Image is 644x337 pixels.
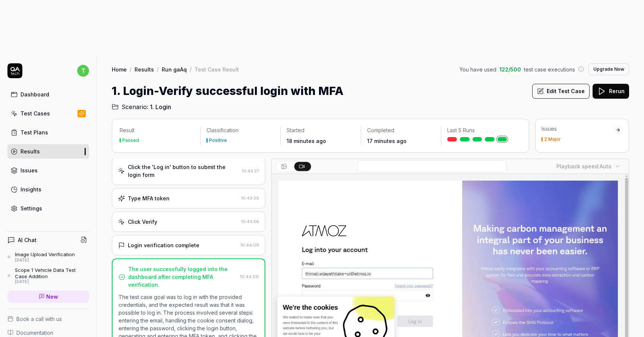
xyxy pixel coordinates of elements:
div: Results [20,147,40,155]
h1: 1. Login-Verify successful login with MFA [112,83,344,99]
div: Issues [542,125,613,133]
div: Settings [20,204,42,212]
a: Test Cases [7,106,89,121]
span: You have used [460,66,496,73]
p: Last 5 Runs [447,127,515,134]
time: 18 minutes ago [287,138,326,144]
a: Scope 1 Vehicle Data Test Case Addition[DATE] [7,267,89,284]
a: Home [112,66,127,73]
p: Classification [206,127,275,134]
h4: AI Chat [18,236,37,244]
time: 10:44:09 [240,274,259,279]
div: Scope 1 Vehicle Data Test Case Addition [15,267,89,279]
time: 10:44:09 [240,242,259,248]
div: [DATE] [15,279,89,284]
span: test case executions [524,66,575,73]
button: t [77,63,89,78]
button: Rerun [593,84,629,99]
p: Completed [367,127,435,134]
time: 17 minutes ago [367,138,407,144]
div: / [130,66,132,73]
span: t [77,65,89,77]
a: New [7,290,89,303]
a: Dashboard [7,87,89,102]
a: Test Plans [7,125,89,140]
div: Image Upload Verification [15,251,75,257]
div: Test Case Result [195,66,239,73]
div: Passed [122,138,139,143]
a: Documentation [7,329,89,337]
div: Login verification complete [128,241,199,249]
div: Click the 'Log in' button to submit the login form [128,163,239,179]
div: / [190,66,192,73]
span: 122 / 500 [499,66,521,73]
div: Dashboard [20,90,49,98]
button: Edit Test Case [532,84,590,99]
a: Image Upload Verification[DATE] [7,251,89,263]
div: Test Cases [20,109,50,117]
time: 10:43:56 [241,219,259,224]
div: / [157,66,159,73]
span: Documentation [16,329,53,337]
div: 2 Major [544,137,561,142]
div: Type MFA token [128,194,170,202]
a: Insights [7,182,89,197]
p: Started [287,127,355,134]
div: [DATE] [15,258,75,263]
a: Scenario:1. Login [112,102,171,111]
span: Scenario: [120,102,148,111]
p: Result [120,127,194,134]
time: 10:43:27 [242,168,259,174]
a: Issues [7,163,89,178]
a: Results [7,144,89,159]
a: Book a call with us [7,315,89,323]
span: New [46,293,58,301]
a: Results [135,66,154,73]
div: Issues [20,166,38,174]
div: Playback speed: [556,162,612,170]
div: The user successfully logged into the dashboard after completing MFA verification. [128,265,237,289]
button: Upgrade Now [588,63,629,75]
div: Positive [209,138,227,143]
div: Click Verify [128,218,157,226]
div: Insights [20,185,41,193]
time: 10:43:39 [241,195,259,201]
div: Test Plans [20,128,48,136]
span: Book a call with us [16,315,62,323]
a: Run gaAq [162,66,187,73]
span: 1. Login [150,102,171,111]
a: Settings [7,201,89,216]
